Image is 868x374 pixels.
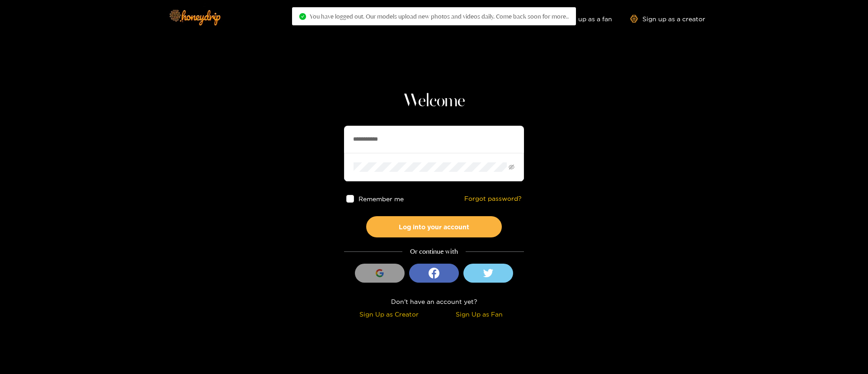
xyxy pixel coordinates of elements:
a: Sign up as a fan [550,15,612,23]
h1: Welcome [344,90,524,112]
span: You have logged out. Our models upload new photos and videos daily. Come back soon for more.. [310,13,569,20]
a: Forgot password? [464,195,522,203]
button: Log into your account [366,216,502,237]
div: Sign Up as Creator [346,309,432,319]
div: Don't have an account yet? [344,296,524,307]
span: Remember me [359,195,404,202]
div: Or continue with [344,246,524,257]
span: check-circle [299,13,306,20]
div: Sign Up as Fan [436,309,522,319]
span: eye-invisible [509,164,514,170]
a: Sign up as a creator [630,15,705,23]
